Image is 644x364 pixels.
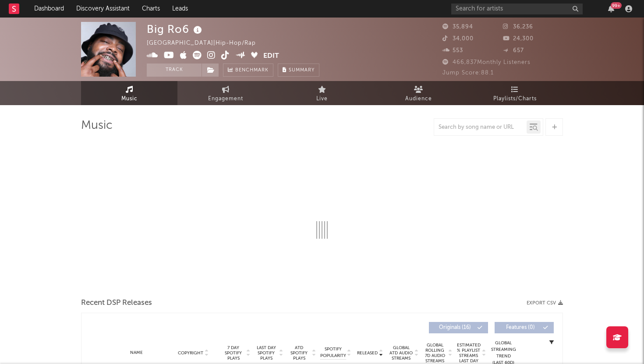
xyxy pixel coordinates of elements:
[147,64,202,77] button: Track
[274,81,370,105] a: Live
[320,346,346,359] span: Spotify Popularity
[370,81,467,105] a: Audience
[442,60,531,65] span: 466,837 Monthly Listeners
[289,68,315,73] span: Summary
[222,345,245,361] span: 7 Day Spotify Plays
[178,350,203,356] span: Copyright
[527,300,563,306] button: Export CSV
[357,350,378,356] span: Released
[278,64,319,77] button: Summary
[503,24,533,30] span: 36,236
[121,94,138,104] span: Music
[263,51,279,62] button: Edit
[287,345,311,361] span: ATD Spotify Plays
[208,94,243,104] span: Engagement
[611,2,622,9] div: 99 +
[405,94,432,104] span: Audience
[503,48,524,53] span: 657
[442,48,463,53] span: 553
[503,36,534,42] span: 24,300
[108,350,165,356] div: Name
[255,345,278,361] span: Last Day Spotify Plays
[177,81,274,105] a: Engagement
[442,70,494,76] span: Jump Score: 88.1
[442,36,474,42] span: 34,000
[495,322,554,333] button: Features(0)
[451,4,583,14] input: Search for artists
[316,94,328,104] span: Live
[423,343,447,364] span: Global Rolling 7D Audio Streams
[81,298,152,308] span: Recent DSP Releases
[442,24,473,30] span: 35,894
[147,22,204,36] div: Big Ro6
[434,124,527,131] input: Search by song name or URL
[608,5,614,12] button: 99+
[456,343,481,364] span: Estimated % Playlist Streams Last Day
[493,94,537,104] span: Playlists/Charts
[223,64,273,77] a: Benchmark
[467,81,563,105] a: Playlists/Charts
[435,325,475,330] span: Originals ( 16 )
[500,325,541,330] span: Features ( 0 )
[389,345,413,361] span: Global ATD Audio Streams
[81,81,177,105] a: Music
[429,322,488,333] button: Originals(16)
[147,38,266,49] div: [GEOGRAPHIC_DATA] | Hip-Hop/Rap
[235,65,269,76] span: Benchmark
